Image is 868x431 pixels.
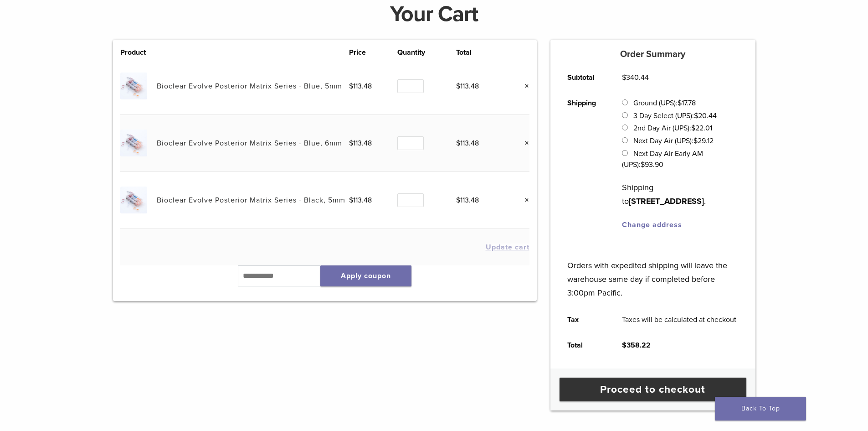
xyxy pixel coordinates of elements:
[715,397,806,421] a: Back To Top
[622,181,738,208] p: Shipping to .
[456,82,460,91] span: $
[694,111,698,120] span: $
[349,196,372,205] bdi: 113.48
[622,73,649,82] bdi: 340.44
[349,82,353,91] span: $
[691,124,712,133] bdi: 22.01
[622,341,627,350] span: $
[320,265,411,286] button: Apply coupon
[557,332,612,358] th: Total
[120,73,147,99] img: Bioclear Evolve Posterior Matrix Series - Blue, 5mm
[567,245,738,300] p: Orders with expedited shipping will leave the warehouse same day if completed before 3:00pm Pacific.
[633,136,714,145] label: Next Day Air (UPS):
[349,196,353,205] span: $
[106,3,762,25] h1: Your Cart
[622,73,626,82] span: $
[612,307,747,332] td: Taxes will be calculated at checkout
[641,160,645,169] span: $
[486,244,529,251] button: Update cart
[456,196,460,205] span: $
[120,187,147,213] img: Bioclear Evolve Posterior Matrix Series - Black, 5mm
[456,196,479,205] bdi: 113.48
[557,307,612,332] th: Tax
[557,65,612,90] th: Subtotal
[120,47,157,58] th: Product
[622,220,682,229] a: Change address
[456,82,479,91] bdi: 113.48
[633,111,717,120] label: 3 Day Select (UPS):
[622,341,651,350] bdi: 358.22
[633,99,696,108] label: Ground (UPS):
[693,136,698,145] span: $
[678,99,682,108] span: $
[349,139,372,148] bdi: 113.48
[456,139,479,148] bdi: 113.48
[629,196,704,206] strong: [STREET_ADDRESS]
[550,49,755,60] h5: Order Summary
[641,160,663,169] bdi: 93.90
[349,47,397,58] th: Price
[157,82,342,91] a: Bioclear Evolve Posterior Matrix Series - Blue, 5mm
[633,124,712,133] label: 2nd Day Air (UPS):
[120,130,147,156] img: Bioclear Evolve Posterior Matrix Series - Blue, 6mm
[456,139,460,148] span: $
[349,139,353,148] span: $
[693,136,714,145] bdi: 29.12
[557,90,612,238] th: Shipping
[518,80,529,92] a: Remove this item
[518,137,529,149] a: Remove this item
[157,196,345,205] a: Bioclear Evolve Posterior Matrix Series - Black, 5mm
[678,99,696,108] bdi: 17.78
[622,149,703,169] label: Next Day Air Early AM (UPS):
[157,139,342,148] a: Bioclear Evolve Posterior Matrix Series - Blue, 6mm
[397,47,456,58] th: Quantity
[560,378,746,401] a: Proceed to checkout
[456,47,504,58] th: Total
[691,124,695,133] span: $
[518,194,529,206] a: Remove this item
[349,82,372,91] bdi: 113.48
[694,111,717,120] bdi: 20.44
